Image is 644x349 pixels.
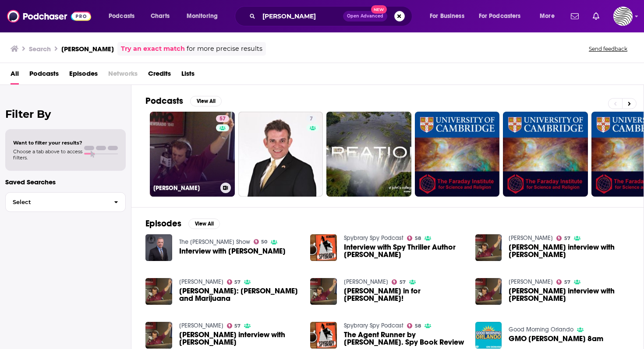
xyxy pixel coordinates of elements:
[475,322,502,349] a: GMO Simon Conway 8am
[344,331,465,346] span: The Agent Runner by [PERSON_NAME]. Spy Book Review
[344,278,388,286] a: Simon Conway
[343,11,387,21] button: Open AdvancedNew
[179,287,300,302] span: [PERSON_NAME]: [PERSON_NAME] and Marijuana
[151,10,170,22] span: Charts
[188,219,220,229] button: View All
[473,9,534,23] button: open menu
[261,240,267,244] span: 50
[29,67,59,85] a: Podcasts
[509,243,630,258] span: [PERSON_NAME] interview with [PERSON_NAME]
[227,323,241,328] a: 57
[509,278,553,286] a: Simon Conway
[344,331,465,346] a: The Agent Runner by Simon Conway. Spy Book Review
[589,9,603,24] a: Show notifications dropdown
[108,67,138,85] span: Networks
[179,278,223,286] a: Simon Conway
[310,322,337,349] img: The Agent Runner by Simon Conway. Spy Book Review
[69,67,98,85] a: Episodes
[145,95,183,106] h2: Podcasts
[556,236,570,241] a: 57
[310,278,337,305] img: LaDona Harvey in for Simon Conway!
[179,331,300,346] span: [PERSON_NAME] interview with [PERSON_NAME]
[564,236,570,240] span: 57
[227,279,241,285] a: 57
[179,247,286,255] a: Interview with Simon Conway
[344,322,403,329] a: Spybrary Spy Podcast
[179,247,286,255] span: Interview with [PERSON_NAME]
[424,9,475,23] button: open menu
[613,7,633,26] button: Show profile menu
[234,280,241,284] span: 57
[29,45,51,53] h3: Search
[181,67,195,85] span: Lists
[344,234,403,242] a: Spybrary Spy Podcast
[145,234,172,261] img: Interview with Simon Conway
[540,10,555,22] span: More
[5,178,126,186] p: Saved Searches
[475,278,502,305] img: Simon Conway interview with Jim Keyes
[344,243,465,258] a: Interview with Spy Thriller Author Simon Conway
[509,287,630,302] span: [PERSON_NAME] interview with [PERSON_NAME]
[61,45,114,53] h3: [PERSON_NAME]
[145,218,220,229] a: EpisodesView All
[187,10,218,22] span: Monitoring
[534,9,566,23] button: open menu
[13,148,82,161] span: Choose a tab above to access filters.
[5,192,126,212] button: Select
[179,331,300,346] a: Simon Conway interview with Todd Stepsis
[6,199,107,205] span: Select
[234,324,241,328] span: 57
[479,10,521,22] span: For Podcasters
[415,324,421,328] span: 58
[613,7,633,26] img: User Profile
[567,9,582,24] a: Show notifications dropdown
[145,322,172,349] img: Simon Conway interview with Todd Stepsis
[415,236,421,240] span: 58
[179,238,250,246] a: The Joe Pags Show
[310,234,337,261] img: Interview with Spy Thriller Author Simon Conway
[306,115,316,122] a: 7
[145,278,172,305] img: Simon Conway: Harrison Butker and Marijuana
[509,243,630,258] a: Simon Conway interview with Katie Stout
[407,236,421,241] a: 58
[347,14,383,18] span: Open Advanced
[509,287,630,302] a: Simon Conway interview with Jim Keyes
[556,279,570,285] a: 57
[259,9,343,23] input: Search podcasts, credits, & more...
[243,6,421,26] div: Search podcasts, credits, & more...
[407,323,421,328] a: 58
[216,115,229,122] a: 57
[509,335,603,342] a: GMO Simon Conway 8am
[475,234,502,261] img: Simon Conway interview with Katie Stout
[238,112,323,197] a: 7
[187,44,262,54] span: for more precise results
[145,9,175,23] a: Charts
[310,115,313,123] span: 7
[219,115,226,123] span: 57
[11,67,19,85] a: All
[179,322,223,329] a: Simon Conway
[179,287,300,302] a: Simon Conway: Harrison Butker and Marijuana
[13,140,82,146] span: Want to filter your results?
[344,287,465,302] a: LaDona Harvey in for Simon Conway!
[400,280,406,284] span: 57
[392,279,406,285] a: 57
[148,67,171,85] a: Credits
[344,287,465,302] span: [PERSON_NAME] in for [PERSON_NAME]!
[180,9,229,23] button: open menu
[145,218,181,229] h2: Episodes
[7,8,91,25] img: Podchaser - Follow, Share and Rate Podcasts
[509,234,553,242] a: Simon Conway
